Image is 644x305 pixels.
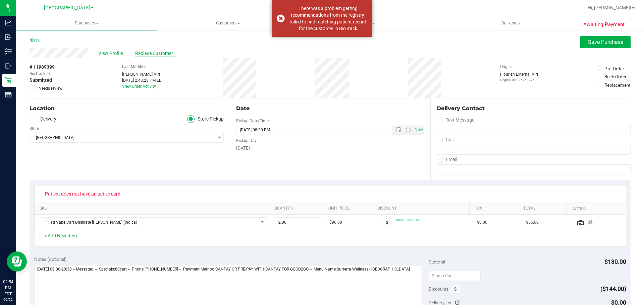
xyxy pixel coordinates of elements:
[604,73,627,80] div: Back Order
[40,230,81,241] button: + Add New Item
[455,300,460,305] i: Edit Delivery Fee
[567,203,621,215] th: Action
[275,218,321,227] input: 2.00
[122,84,156,89] a: View Order Activity
[274,206,321,211] a: Quantity
[588,5,631,10] span: Hi, [PERSON_NAME]!
[5,34,12,41] inline-svg: Inbound
[600,285,626,292] span: ($144.00)
[437,155,457,164] label: Email
[328,206,369,211] a: Unit Price
[5,63,12,69] inline-svg: Outbound
[16,16,157,30] a: Purchases
[583,21,625,28] span: Awaiting Payment
[604,258,626,265] span: $180.00
[3,297,13,302] p: 09/22
[98,50,125,57] span: View Profile
[377,206,467,211] a: Discount
[157,16,299,30] a: Customers
[236,104,424,112] div: Date
[122,77,164,83] div: [DATE] 2:43:28 PM EDT
[30,64,55,71] span: # 11989399
[492,20,529,26] span: Deliveries
[5,19,12,26] inline-svg: Analytics
[402,127,414,133] span: Open the time view
[429,259,445,264] span: Subtotal
[329,219,342,226] span: $90.00
[30,115,56,123] label: Delivery
[39,217,267,227] span: NO DATA FOUND
[588,39,623,45] span: Save Purchase
[604,82,630,88] div: Replacement
[41,188,126,199] span: Patient does not have an active card.
[122,64,147,70] label: Last Modified
[236,138,257,144] label: Pickup Day
[5,91,12,98] inline-svg: Reports
[215,133,223,142] span: select
[523,206,564,211] a: Total
[437,125,631,135] input: Format: (999) 999-9999
[30,104,224,112] div: Location
[7,251,27,272] iframe: Resource center
[500,64,511,70] label: Origin
[16,20,157,26] span: Purchases
[30,71,51,77] span: BioTrack ID:
[5,48,12,55] inline-svg: Inventory
[30,38,40,43] a: Back
[440,16,581,30] a: Deliveries
[5,77,12,84] inline-svg: Retail
[53,71,54,77] span: -
[30,126,39,132] label: Store
[3,279,13,297] p: 02:54 PM EDT
[429,283,448,295] span: Discounts
[396,218,420,222] span: 80cart: 80% off line
[236,118,269,124] label: Pickup Date/Time
[40,206,267,211] a: SKU
[500,71,538,82] div: Flourish External API
[288,5,367,32] div: There was a problem getting recommendations from the registry: failed to find matching patient re...
[187,115,224,123] label: Store Pickup
[39,218,258,227] span: FT 1g Vape Cart Distillate [PERSON_NAME] (Indica)
[236,145,424,152] div: [DATE]
[34,256,67,262] span: Notes (optional)
[30,133,215,142] span: [GEOGRAPHIC_DATA]
[580,36,631,48] button: Save Purchase
[122,71,164,77] div: [PERSON_NAME] API
[604,65,624,72] div: Pre-Order
[526,219,539,226] span: $36.00
[158,20,298,26] span: Customers
[500,77,538,82] p: Original ID: 326760275
[44,5,90,11] span: [GEOGRAPHIC_DATA]
[429,271,481,281] input: Promo Code
[477,219,487,226] span: $0.00
[437,145,631,155] input: Format: (999) 999-9999
[39,85,62,91] span: Needs review
[437,115,474,125] label: Text Message
[437,135,453,145] label: Call
[437,104,631,112] div: Delivery Contact
[475,206,516,211] a: Tax
[135,50,175,57] span: Replace Customer
[413,125,424,135] span: Set Current date
[30,77,52,84] span: Submitted
[392,127,404,133] span: Open the date view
